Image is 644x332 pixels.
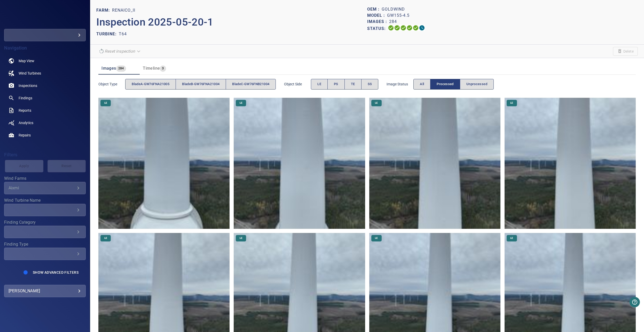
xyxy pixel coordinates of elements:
[389,19,397,25] p: 284
[4,129,86,141] a: repairs noActive
[176,79,226,90] button: bladeB-GW76FNA21004
[4,152,86,157] h4: Filters
[101,236,110,240] span: LE
[420,81,424,87] span: All
[237,236,246,240] span: LE
[125,79,176,90] button: bladeA-GW76FNA21005
[317,81,321,87] span: LE
[4,248,86,260] div: Finding Type
[367,12,387,19] p: Model :
[367,19,389,25] p: Images :
[4,79,86,92] a: inspections noActive
[367,25,388,32] p: Status:
[105,49,135,54] em: Reset inspection
[613,47,638,56] span: Unable to delete the inspection due to its current status
[226,79,276,90] button: bladeC-GW76FNB21004
[19,133,31,138] span: Repairs
[132,81,169,87] span: bladeA-GW76FNA21005
[143,66,160,71] span: Timeline
[19,95,32,101] span: Findings
[327,79,345,90] button: PS
[96,31,119,37] p: TURBINE:
[4,29,86,41] div: goldwind
[4,204,86,216] div: Wind Turbine Name
[19,120,33,125] span: Analytics
[160,66,166,71] span: 3
[116,66,126,71] span: 284
[96,14,367,30] p: Inspection 2025-05-20-1
[367,6,382,12] p: OEM :
[413,25,419,31] svg: Matching 100%
[430,79,460,90] button: Processed
[4,117,86,129] a: analytics noActive
[344,79,362,90] button: TE
[4,242,86,246] label: Finding Type
[284,82,311,87] span: Object Side
[98,82,125,87] span: Object type
[4,198,86,203] label: Wind Turbine Name
[32,13,58,18] img: goldwind-logo
[125,79,276,90] div: objectType
[4,67,86,79] a: windturbines noActive
[460,79,494,90] button: Unprocessed
[334,81,338,87] span: PS
[9,185,75,190] div: Aixmi
[4,226,86,238] div: Finding Category
[437,81,453,87] span: Processed
[419,25,425,31] svg: Classification 0%
[388,25,394,31] svg: Uploading 100%
[387,82,413,87] span: Image Status
[19,108,31,113] span: Reports
[387,12,410,19] p: GW155-4.5
[4,104,86,117] a: reports noActive
[507,101,516,105] span: LE
[112,7,135,13] p: Renaico_II
[351,81,355,87] span: TE
[182,81,219,87] span: bladeB-GW76FNA21004
[372,236,381,240] span: LE
[96,47,143,56] div: Reset inspection
[413,79,430,90] button: All
[4,92,86,104] a: findings noActive
[237,101,246,105] span: LE
[19,83,37,88] span: Inspections
[19,58,34,63] span: Map View
[413,79,494,90] div: imageStatus
[30,268,82,277] button: Show Advanced Filters
[232,81,269,87] span: bladeC-GW76FNB21004
[361,79,379,90] button: SS
[96,7,112,13] p: FARM:
[466,81,487,87] span: Unprocessed
[19,71,41,76] span: Wind Turbines
[382,6,405,12] p: Goldwind
[4,220,86,224] label: Finding Category
[507,236,516,240] span: LE
[101,101,110,105] span: LE
[101,66,116,71] span: Images
[400,25,406,31] svg: Selecting 100%
[394,25,400,31] svg: Data Formatted 100%
[4,45,86,51] h4: Navigation
[368,81,372,87] span: SS
[4,176,86,181] label: Wind Farms
[311,79,378,90] div: objectSide
[311,79,328,90] button: LE
[33,270,78,274] span: Show Advanced Filters
[4,182,86,194] div: Wind Farms
[406,25,413,31] svg: ML Processing 100%
[119,31,127,37] p: T64
[4,55,86,67] a: map noActive
[372,101,381,105] span: LE
[9,287,81,295] div: [PERSON_NAME]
